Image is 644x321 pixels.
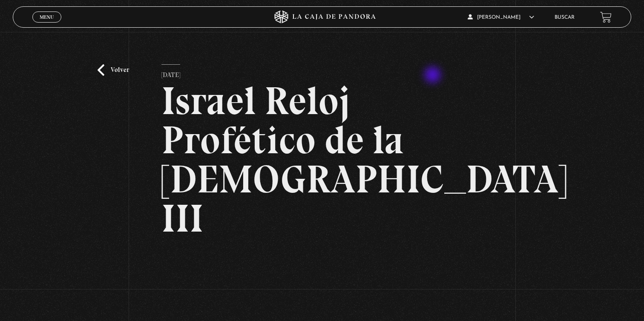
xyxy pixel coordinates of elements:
p: [DATE] [161,64,180,81]
h2: Israel Reloj Profético de la [DEMOGRAPHIC_DATA] III [161,81,483,238]
span: Menu [40,14,54,20]
span: Cerrar [37,22,57,28]
a: View your shopping cart [600,11,612,23]
a: Volver [98,64,129,76]
a: Buscar [555,15,575,20]
span: [PERSON_NAME] [468,15,534,20]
